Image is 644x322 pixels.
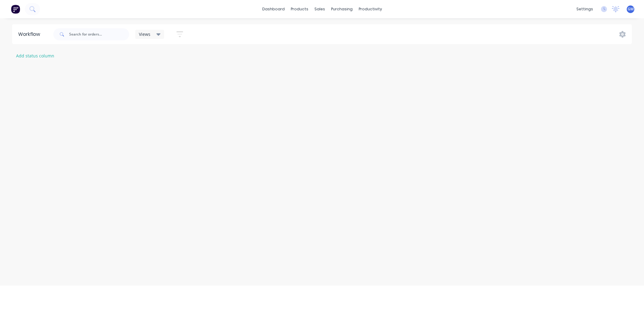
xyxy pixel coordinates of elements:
[328,5,356,14] div: purchasing
[11,5,20,14] img: Factory
[311,5,328,14] div: sales
[288,5,311,14] div: products
[139,31,150,37] span: Views
[13,52,58,60] button: Add status column
[573,5,596,14] div: settings
[628,6,634,12] span: GM
[69,28,129,40] input: Search for orders...
[356,5,385,14] div: productivity
[18,31,43,38] div: Workflow
[259,5,288,14] a: dashboard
